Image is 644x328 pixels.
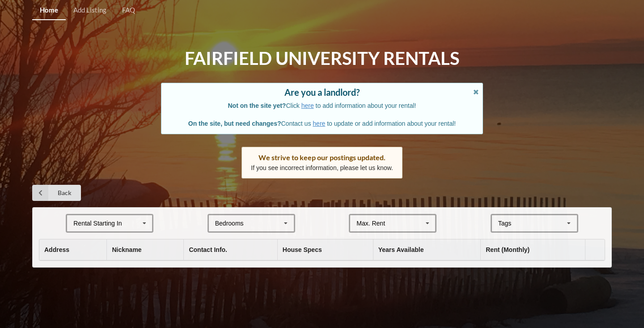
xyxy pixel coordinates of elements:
[228,102,286,109] b: Not on the site yet?
[215,220,244,226] div: Bedrooms
[313,120,325,127] a: here
[251,153,393,162] div: We strive to keep our postings updated.
[183,239,277,260] th: Contact Info.
[106,239,183,260] th: Nickname
[373,239,481,260] th: Years Available
[114,1,143,20] a: FAQ
[39,239,106,260] th: Address
[251,163,393,172] p: If you see incorrect information, please let us know.
[32,185,81,201] a: Back
[188,120,281,127] b: On the site, but need changes?
[228,102,416,109] span: Click to add information about your rental!
[277,239,373,260] th: House Specs
[170,88,474,97] div: Are you a landlord?
[188,120,456,127] span: Contact us to update or add information about your rental!
[480,239,585,260] th: Rent (Monthly)
[496,218,525,229] div: Tags
[356,220,385,226] div: Max. Rent
[185,47,459,70] h1: Fairfield University Rentals
[66,1,114,20] a: Add Listing
[73,220,122,226] div: Rental Starting In
[301,102,314,109] a: here
[32,1,66,20] a: Home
